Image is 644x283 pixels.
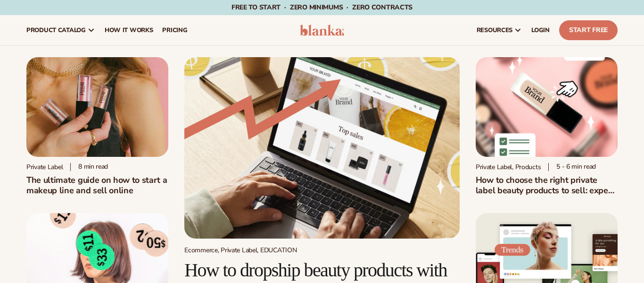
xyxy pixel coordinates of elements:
[26,163,63,171] div: Private label
[531,26,550,34] span: LOGIN
[22,15,100,45] a: product catalog
[300,25,344,36] img: logo
[476,57,618,196] a: Private Label Beauty Products Click Private Label, Products 5 - 6 min readHow to choose the right...
[476,175,618,196] h2: How to choose the right private label beauty products to sell: expert advice
[26,26,86,34] span: product catalog
[476,163,541,171] div: Private Label, Products
[184,246,460,254] div: Ecommerce, Private Label, EDUCATION
[184,57,460,239] img: Growing money with ecommerce
[26,57,168,196] a: Person holding branded make up with a solid pink background Private label 8 min readThe ultimate ...
[559,20,618,40] a: Start Free
[105,26,153,34] span: How It Works
[70,163,108,171] div: 8 min read
[26,175,168,196] h1: The ultimate guide on how to start a makeup line and sell online
[477,26,512,34] span: resources
[472,15,527,45] a: resources
[476,57,618,157] img: Private Label Beauty Products Click
[100,15,158,45] a: How It Works
[527,15,554,45] a: LOGIN
[231,3,413,12] span: Free to start · ZERO minimums · ZERO contracts
[26,57,168,157] img: Person holding branded make up with a solid pink background
[548,163,596,171] div: 5 - 6 min read
[162,26,187,34] span: pricing
[157,15,192,45] a: pricing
